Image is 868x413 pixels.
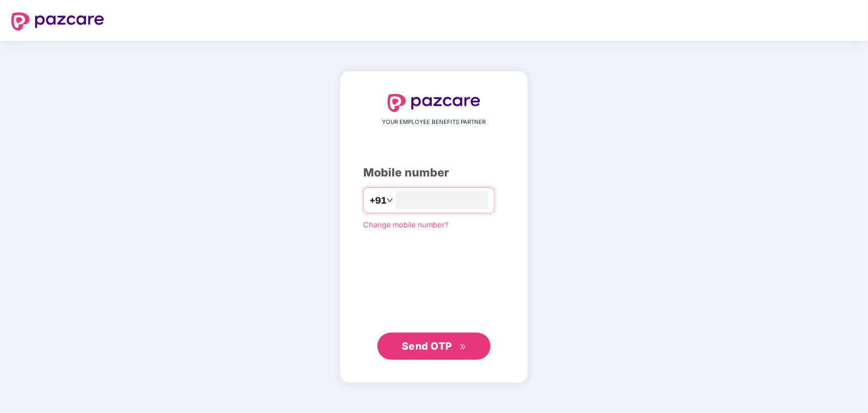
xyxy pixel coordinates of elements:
[363,164,505,182] div: Mobile number
[459,343,467,351] span: double-right
[388,94,480,112] img: logo
[383,118,486,127] span: YOUR EMPLOYEE BENEFITS PARTNER
[402,340,452,352] span: Send OTP
[369,193,386,208] span: +91
[386,197,393,204] span: down
[377,333,491,360] button: Send OTPdouble-right
[11,12,104,31] img: logo
[363,220,449,229] a: Change mobile number?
